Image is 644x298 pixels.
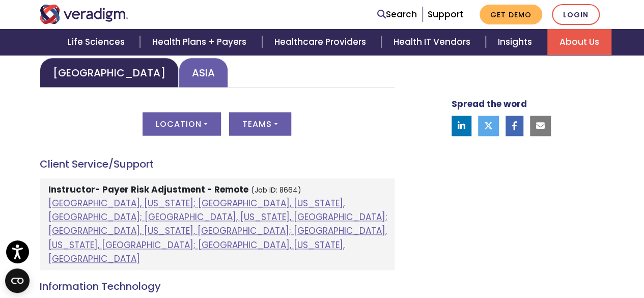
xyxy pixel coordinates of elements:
[40,280,395,292] h4: Information Technology
[40,158,395,170] h4: Client Service/Support
[428,8,463,20] a: Support
[262,29,381,55] a: Healthcare Providers
[5,268,30,293] button: Open CMP widget
[140,29,262,55] a: Health Plans + Payers
[486,29,547,55] a: Insights
[55,29,140,55] a: Life Sciences
[480,5,542,24] a: Get Demo
[377,8,417,21] a: Search
[179,58,228,88] a: Asia
[48,197,387,265] a: [GEOGRAPHIC_DATA], [US_STATE]; [GEOGRAPHIC_DATA], [US_STATE], [GEOGRAPHIC_DATA]; [GEOGRAPHIC_DATA...
[229,112,291,136] button: Teams
[547,29,611,55] a: About Us
[40,58,179,88] a: [GEOGRAPHIC_DATA]
[552,4,600,25] a: Login
[48,183,248,196] strong: Instructor- Payer Risk Adjustment - Remote
[381,29,486,55] a: Health IT Vendors
[40,5,129,24] img: Veradigm logo
[251,185,301,195] small: (Job ID: 8664)
[143,112,221,136] button: Location
[452,98,527,110] strong: Spread the word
